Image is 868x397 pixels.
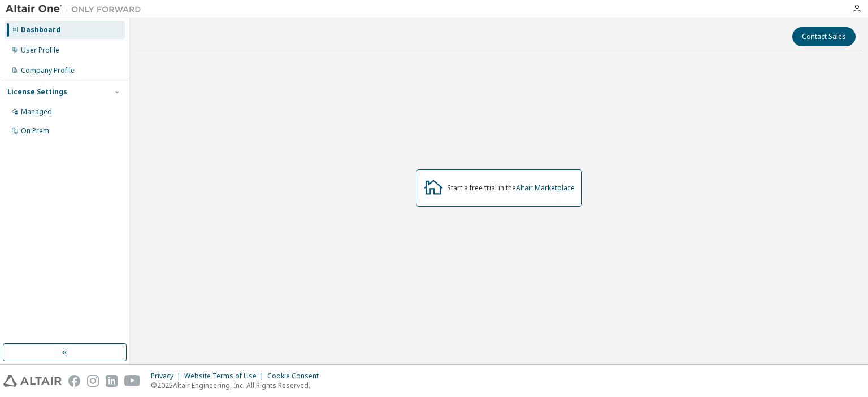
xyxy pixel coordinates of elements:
[447,184,575,193] div: Start a free trial in the
[267,372,325,381] div: Cookie Consent
[21,126,49,136] div: On Prem
[21,66,75,75] div: Company Profile
[6,3,147,15] img: Altair One
[3,375,62,387] img: altair_logo.svg
[184,372,267,381] div: Website Terms of Use
[7,88,67,97] div: License Settings
[151,381,325,390] p: © 2025 Altair Engineering, Inc. All Rights Reserved.
[124,375,141,387] img: youtube.svg
[151,372,184,381] div: Privacy
[21,25,60,34] div: Dashboard
[792,27,856,46] button: Contact Sales
[106,375,118,387] img: linkedin.svg
[516,183,575,193] a: Altair Marketplace
[68,375,80,387] img: facebook.svg
[21,46,59,55] div: User Profile
[87,375,99,387] img: instagram.svg
[21,107,52,116] div: Managed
